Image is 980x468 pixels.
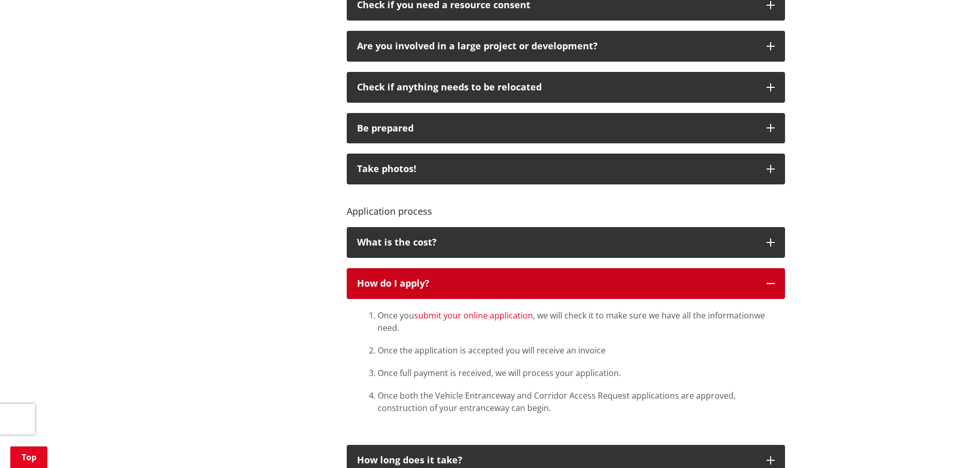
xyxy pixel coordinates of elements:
button: Be prepared [347,113,785,144]
p: Are you involved in a large project or development? [357,41,756,51]
h4: Application process [347,195,785,217]
a: submit your online application [414,310,533,321]
p: Check if anything needs to be relocated [357,82,756,92]
p: Once both the Vehicle Entranceway and Corridor Access Request applications are approved, construc... [378,389,775,414]
a: Top [10,446,47,468]
div: How do I apply? [357,278,756,289]
div: What is the cost? [357,237,756,248]
button: How do I apply? [347,268,785,299]
button: Take photos! [347,154,785,184]
p: Once full payment is received, we will process your application. [378,367,775,379]
p: Once the application is accepted you will receive an invoice [378,344,775,357]
button: Are you involved in a large project or development? [347,31,785,62]
p: Once you , we will check it to make sure we have all the informationwe need. [378,309,775,334]
button: What is the cost? [347,227,785,258]
div: Be prepared [357,123,756,134]
div: Take photos! [357,164,756,174]
button: Check if anything needs to be relocated [347,72,785,103]
div: How long does it take? [357,455,756,465]
iframe: Messenger Launcher [933,425,970,462]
